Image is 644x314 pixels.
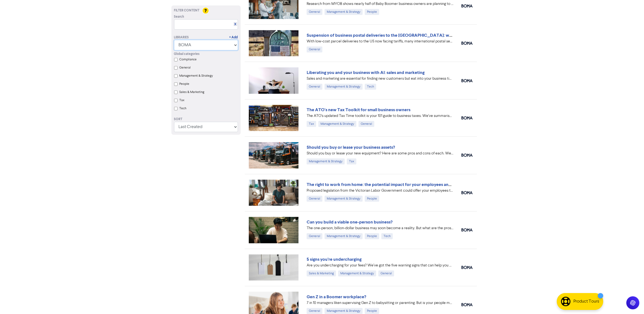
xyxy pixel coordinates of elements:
[180,73,213,78] label: Management & Strategy
[307,113,453,119] div: The ATO’s updated Tax Time toolkit is your 101 guide to business taxes. We’ve summarised the key ...
[461,154,473,157] img: boma_accounting
[325,196,363,202] div: Management & Strategy
[461,303,473,306] img: boma
[338,271,376,276] div: Management & Strategy
[325,308,363,314] div: Management & Strategy
[378,271,394,276] div: General
[230,35,238,40] a: + Add
[307,107,410,113] a: The ATO's new Tax Toolkit for small business owners
[617,288,644,314] iframe: Chat Widget
[365,9,379,15] div: People
[307,219,392,225] a: Can you build a viable one-person business?
[174,52,238,57] div: Global categories
[174,35,189,40] div: Libraries
[180,82,190,86] label: People
[461,42,473,45] img: boma
[307,188,453,194] div: Proposed legislation from the Victorian Labor Government could offer your employees the right to ...
[180,65,191,70] label: General
[307,151,453,156] div: Should you buy or lease your new equipment? Here are some pros and cons of each. We also can revi...
[180,98,185,103] label: Tax
[365,233,379,239] div: People
[381,233,393,239] div: Tech
[307,271,336,276] div: Sales & Marketing
[325,9,363,15] div: Management & Strategy
[307,121,316,127] div: Tax
[365,84,376,90] div: Tech
[347,158,356,164] div: Tax
[307,257,362,262] a: 5 signs you’re undercharging
[234,22,236,26] a: X
[174,117,238,122] div: Sort
[307,145,395,150] a: Should you buy or lease your business assets?
[307,39,453,44] div: With low-cost parcel deliveries to the US now facing tariffs, many international postal services ...
[174,8,238,13] div: Filter Content
[307,76,453,82] div: Sales and marketing are essential for finding new customers but eat into your business time. We e...
[307,33,498,38] a: Suspension of business postal deliveries to the [GEOGRAPHIC_DATA]: what options do you have?
[307,46,322,52] div: General
[307,84,322,90] div: General
[180,57,197,62] label: Compliance
[307,70,425,75] a: Liberating you and your business with AI: sales and marketing
[307,294,366,300] a: Gen Z in a Boomer workplace?
[325,84,363,90] div: Management & Strategy
[180,90,205,95] label: Sales & Marketing
[307,308,322,314] div: General
[461,191,473,194] img: boma
[307,300,453,306] div: 7 in 10 managers liken supervising Gen Z to babysitting or parenting. But is your people manageme...
[307,196,322,202] div: General
[365,308,379,314] div: People
[307,263,453,268] div: Are you undercharging for your fees? We’ve got the five warning signs that can help you diagnose ...
[174,14,184,19] span: Search
[461,4,473,8] img: boma
[307,1,453,7] div: Research from MYOB shows nearly half of Baby Boomer business owners are planning to exit in the n...
[307,182,469,187] a: The right to work from home: the potential impact for your employees and business
[318,121,356,127] div: Management & Strategy
[307,225,453,231] div: The one-person, billion-dollar business may soon become a reality. But what are the pros and cons...
[180,106,187,111] label: Tech
[325,233,363,239] div: Management & Strategy
[359,121,374,127] div: General
[461,116,473,120] img: boma
[461,228,473,232] img: boma
[307,233,322,239] div: General
[461,79,473,82] img: boma
[365,196,379,202] div: People
[307,9,322,15] div: General
[461,266,473,269] img: boma_accounting
[307,158,345,164] div: Management & Strategy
